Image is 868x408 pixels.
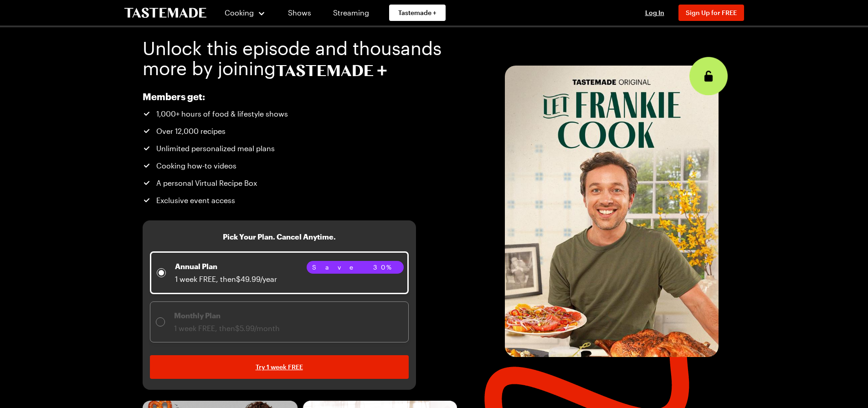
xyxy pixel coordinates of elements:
span: Unlimited personalized meal plans [156,143,275,154]
p: Monthly Plan [174,310,280,321]
span: Cooking how-to videos [156,160,236,171]
p: Annual Plan [175,261,277,272]
span: Sign Up for FREE [686,9,737,16]
span: Tastemade + [398,8,437,17]
span: Cooking [225,8,254,17]
span: 1 week FREE, then $5.99/month [174,324,280,332]
span: A personal Virtual Recipe Box [156,178,257,189]
span: 1,000+ hours of food & lifestyle shows [156,108,288,119]
span: Over 12,000 recipes [156,126,226,137]
button: Log In [637,8,673,17]
a: Try 1 week FREE [150,355,409,379]
ul: Tastemade+ Annual subscription benefits [143,108,347,206]
button: Cooking [225,2,266,24]
button: Sign Up for FREE [678,5,744,21]
span: Try 1 week FREE [256,362,303,372]
span: Log In [645,9,664,16]
a: Tastemade + [389,5,446,21]
a: To Tastemade Home Page [124,8,206,18]
span: Exclusive event access [156,195,235,206]
h1: Unlock this episode and thousands more by joining [143,38,443,78]
span: Save 30% [312,263,398,271]
h2: Members get: [143,91,347,102]
h3: Pick Your Plan. Cancel Anytime. [223,231,336,242]
span: 1 week FREE, then $49.99/year [175,275,277,283]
